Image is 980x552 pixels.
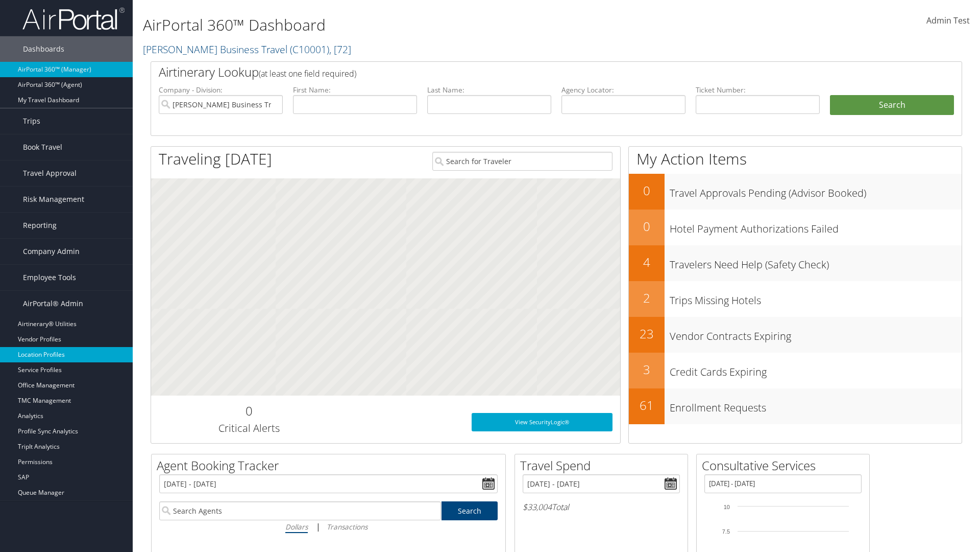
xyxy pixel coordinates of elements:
[629,174,962,210] a: 0Travel Approvals Pending (Advisor Booked)
[670,252,962,272] h3: Travelers Need Help (Safety Check)
[159,85,283,95] label: Company - Division:
[259,68,356,79] span: (at least one field required)
[23,187,84,212] span: Risk Management
[670,324,962,343] h3: Vendor Contracts Expiring
[629,148,962,170] h1: My Action Items
[23,108,40,134] span: Trips
[427,85,551,95] label: Last Name:
[285,522,308,532] i: Dollars
[629,361,665,378] h2: 3
[442,501,498,520] a: Search
[22,7,125,31] img: airportal-logo.png
[143,42,351,56] a: [PERSON_NAME] Business Travel
[23,239,80,264] span: Company Admin
[670,217,962,236] h3: Hotel Payment Authorizations Failed
[629,388,962,424] a: 61Enrollment Requests
[629,218,665,235] h2: 0
[143,14,694,36] h1: AirPortal 360™ Dashboard
[290,42,329,56] span: ( C10001 )
[629,353,962,388] a: 3Credit Cards Expiring
[670,288,962,308] h3: Trips Missing Hotels
[670,181,962,200] h3: Travel Approvals Pending (Advisor Booked)
[629,325,665,342] h2: 23
[830,95,954,116] button: Search
[23,265,76,290] span: Employee Tools
[23,36,64,62] span: Dashboards
[159,148,272,170] h1: Traveling [DATE]
[23,134,62,160] span: Book Travel
[157,457,505,474] h2: Agent Booking Tracker
[472,413,612,431] a: View SecurityLogic®
[327,522,367,532] i: Transactions
[670,396,962,415] h3: Enrollment Requests
[523,501,680,513] h6: Total
[432,152,612,171] input: Search for Traveler
[561,85,685,95] label: Agency Locator:
[293,85,417,95] label: First Name:
[159,520,498,533] div: |
[696,85,820,95] label: Ticket Number:
[629,254,665,271] h2: 4
[629,289,665,307] h2: 2
[159,402,339,420] h2: 0
[926,15,970,26] span: Admin Test
[23,213,57,238] span: Reporting
[523,501,552,513] span: $33,004
[629,245,962,281] a: 4Travelers Need Help (Safety Check)
[23,291,83,316] span: AirPortal® Admin
[629,397,665,414] h2: 61
[329,42,351,56] span: , [ 72 ]
[159,421,339,435] h3: Critical Alerts
[670,360,962,379] h3: Credit Cards Expiring
[722,528,730,535] tspan: 7.5
[702,457,869,474] h2: Consultative Services
[23,160,77,186] span: Travel Approval
[159,63,887,81] h2: Airtinerary Lookup
[629,210,962,245] a: 0Hotel Payment Authorizations Failed
[629,182,665,199] h2: 0
[159,501,441,520] input: Search Agents
[629,317,962,353] a: 23Vendor Contracts Expiring
[926,5,970,37] a: Admin Test
[629,281,962,317] a: 2Trips Missing Hotels
[520,457,688,474] h2: Travel Spend
[724,504,730,510] tspan: 10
